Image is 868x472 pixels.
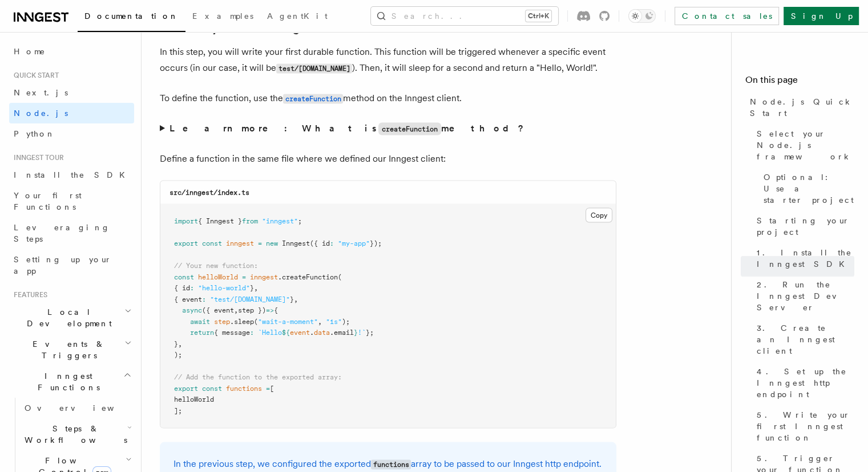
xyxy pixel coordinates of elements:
span: ; [298,217,302,225]
code: functions [371,459,411,469]
span: ({ id [310,239,330,247]
span: "1s" [326,317,342,325]
p: To define the function, use the method on the Inngest client. [160,90,616,106]
span: data [314,328,330,336]
a: Node.js [9,103,134,123]
span: .sleep [230,317,254,325]
span: , [234,306,238,314]
a: Examples [185,3,260,31]
span: Inngest Functions [9,370,123,393]
span: ); [342,317,350,325]
span: const [174,273,194,281]
span: Node.js Quick Start [750,96,854,119]
span: "my-app" [338,239,370,247]
a: Install the SDK [9,165,134,185]
span: Python [14,129,55,138]
span: : [330,239,334,247]
span: "wait-a-moment" [258,317,318,325]
a: 3. Create an Inngest client [752,318,854,361]
span: 1. Install the Inngest SDK [757,247,854,270]
button: Local Development [9,302,134,334]
a: 4. Set up the Inngest http endpoint [752,361,854,405]
code: createFunction [378,122,441,135]
span: 2. Run the Inngest Dev Server [757,279,854,313]
span: export [174,239,198,247]
span: Starting your project [757,215,854,238]
span: Optional: Use a starter project [764,171,854,206]
span: functions [226,384,262,392]
span: { [274,306,278,314]
span: Events & Triggers [9,338,124,361]
span: Local Development [9,306,124,329]
span: Leveraging Steps [14,223,110,243]
span: = [242,273,246,281]
span: : [250,328,254,336]
span: { id [174,283,190,291]
button: Toggle dark mode [628,9,656,23]
a: Documentation [78,3,185,32]
span: Overview [25,403,142,413]
a: Select your Node.js framework [752,123,854,167]
span: `Hello [258,328,282,336]
span: !` [358,328,366,336]
button: Copy [586,207,612,222]
p: Define a function in the same file where we defined our Inngest client: [160,150,616,166]
span: 4. Set up the Inngest http endpoint [757,366,854,400]
span: export [174,384,198,392]
a: createFunction [283,92,343,103]
span: import [174,217,198,225]
a: AgentKit [260,3,334,31]
span: { message [214,328,250,336]
span: .email [330,328,354,336]
a: Home [9,41,134,62]
a: Your first Functions [9,185,134,217]
span: . [310,328,314,336]
span: event [290,328,310,336]
button: Search...Ctrl+K [371,7,558,25]
span: ( [254,317,258,325]
span: async [182,306,202,314]
span: Steps & Workflows [20,423,127,446]
span: helloWorld [174,395,214,403]
span: ); [174,350,182,358]
a: Starting your project [752,210,854,242]
span: Inngest [282,239,310,247]
button: Events & Triggers [9,334,134,366]
span: "inngest" [262,217,298,225]
span: = [258,239,262,247]
a: 2. Run the Inngest Dev Server [752,274,854,318]
span: new [266,239,278,247]
a: Setting up your app [9,249,134,281]
span: ${ [282,328,290,336]
span: Your first Functions [14,191,82,211]
span: Select your Node.js framework [757,128,854,162]
kbd: Ctrl+K [526,10,551,22]
strong: Learn more: What is method? [169,122,526,133]
span: }); [370,239,382,247]
h4: On this page [745,73,854,91]
span: ({ event [202,306,234,314]
span: "hello-world" [198,283,250,291]
span: ]; [174,406,182,414]
a: 1. Install the Inngest SDK [752,242,854,274]
span: Next.js [14,88,68,97]
a: 5. Write your first Inngest function [752,405,854,448]
span: .createFunction [278,273,338,281]
span: const [202,239,222,247]
span: } [174,339,178,347]
span: { Inngest } [198,217,242,225]
span: } [290,295,294,303]
span: , [318,317,322,325]
span: Inngest tour [9,153,64,162]
span: step [214,317,230,325]
span: }; [366,328,374,336]
button: Inngest Functions [9,366,134,398]
span: , [294,295,298,303]
p: In this step, you will write your first durable function. This function will be triggered wheneve... [160,43,616,76]
button: Steps & Workflows [20,418,134,450]
summary: Learn more: What iscreateFunctionmethod? [160,120,616,137]
span: 3. Create an Inngest client [757,322,854,357]
code: src/inngest/index.ts [169,188,249,196]
span: AgentKit [267,11,328,21]
span: Features [9,290,47,299]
